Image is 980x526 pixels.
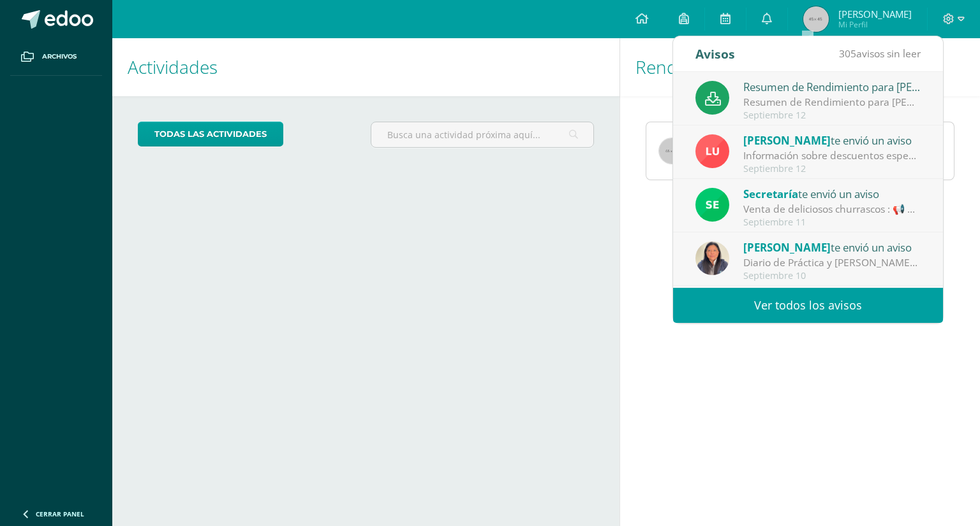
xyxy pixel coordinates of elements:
[743,185,921,202] div: te envió un aviso
[743,148,921,163] div: Información sobre descuentos especiales - Todos los grados: Buen día estimados padres de familia....
[138,122,283,146] a: todas las Actividades
[673,288,943,323] a: Ver todos los avisos
[743,202,921,217] div: Venta de deliciosos churrascos : 📢 Aviso Importante Se informa que el martes 16 estarán a la vent...
[10,38,102,76] a: Archivos
[695,36,735,71] div: Avisos
[743,133,831,148] span: [PERSON_NAME]
[42,52,77,62] span: Archivos
[743,239,921,255] div: te envió un aviso
[803,6,829,32] img: 45x45
[743,164,921,174] div: Septiembre 12
[743,132,921,148] div: te envió un aviso
[743,78,921,95] div: Resumen de Rendimiento para [PERSON_NAME]
[695,188,729,222] img: 458d5f1a9dcc7b61d11f682b7cb5dbf4.png
[371,122,593,147] input: Busca una actividad próxima aquí...
[635,38,965,96] h1: Rendimiento de mis hijos
[659,138,685,164] img: 65x65
[743,217,921,228] div: Septiembre 11
[695,134,729,168] img: 5e9a15aa805efbf1b7537bc14e88b61e.png
[695,241,729,275] img: 2e1dde6dc51579769957482a7e3bd52d.png
[743,95,921,110] div: Resumen de Rendimiento para [PERSON_NAME]
[128,38,604,96] h1: Actividades
[838,19,912,30] span: Mi Perfil
[36,509,84,518] span: Cerrar panel
[743,240,831,255] span: [PERSON_NAME]
[743,187,798,201] span: Secretaría
[743,110,921,121] div: Septiembre 12
[743,255,921,270] div: Diario de Práctica y Tarea : ¡Buenas tardes! Trabajar páginas P 173 y P 174. Se adjuntan ejemplos...
[838,8,912,20] span: [PERSON_NAME]
[839,46,856,60] span: 305
[743,271,921,281] div: Septiembre 10
[839,46,921,60] span: avisos sin leer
